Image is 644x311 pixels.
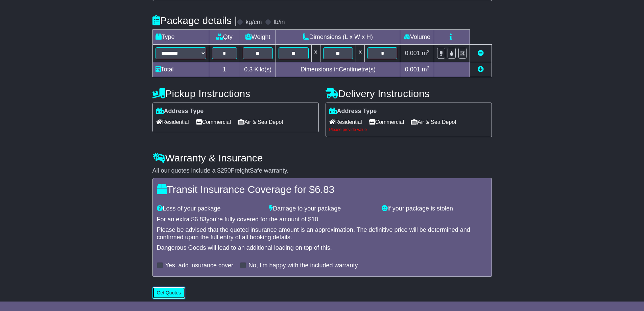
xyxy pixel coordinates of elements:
[209,62,240,77] td: 1
[326,88,492,99] h4: Delivery Instructions
[152,167,492,175] div: All our quotes include a $ FreightSafe warranty.
[157,184,487,195] h4: Transit Insurance Coverage for $
[209,30,240,45] td: Qty
[405,66,420,73] span: 0.001
[276,62,400,77] td: Dimensions in Centimetre(s)
[157,244,487,252] div: Dangerous Goods will lead to an additional loading on top of this.
[427,65,430,70] sup: 3
[400,30,434,45] td: Volume
[153,205,266,213] div: Loss of your package
[311,216,318,223] span: 10
[221,167,231,174] span: 250
[405,50,420,57] span: 0.001
[195,216,207,223] span: 6.83
[152,287,186,299] button: Get Quotes
[422,50,430,57] span: m
[157,216,487,223] div: For an extra $ you're fully covered for the amount of $ .
[157,226,487,241] div: Please be advised that the quoted insurance amount is an approximation. The definitive price will...
[165,262,233,269] label: Yes, add insurance cover
[240,30,276,45] td: Weight
[156,108,204,115] label: Address Type
[152,30,209,45] td: Type
[240,62,276,77] td: Kilo(s)
[156,117,189,127] span: Residential
[273,19,285,26] label: lb/in
[196,117,231,127] span: Commercial
[244,66,253,73] span: 0.3
[478,50,484,57] a: Remove this item
[378,205,491,213] div: If your package is stolen
[329,117,362,127] span: Residential
[478,66,484,73] a: Add new item
[276,30,400,45] td: Dimensions (L x W x H)
[238,117,283,127] span: Air & Sea Depot
[152,15,237,26] h4: Package details |
[369,117,404,127] span: Commercial
[152,62,209,77] td: Total
[245,19,262,26] label: kg/cm
[411,117,456,127] span: Air & Sea Depot
[315,184,334,195] span: 6.83
[329,108,377,115] label: Address Type
[427,49,430,54] sup: 3
[152,152,492,163] h4: Warranty & Insurance
[266,205,378,213] div: Damage to your package
[248,262,358,269] label: No, I'm happy with the included warranty
[152,88,319,99] h4: Pickup Instructions
[311,45,320,62] td: x
[422,66,430,73] span: m
[329,127,488,132] div: Please provide value
[356,45,365,62] td: x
